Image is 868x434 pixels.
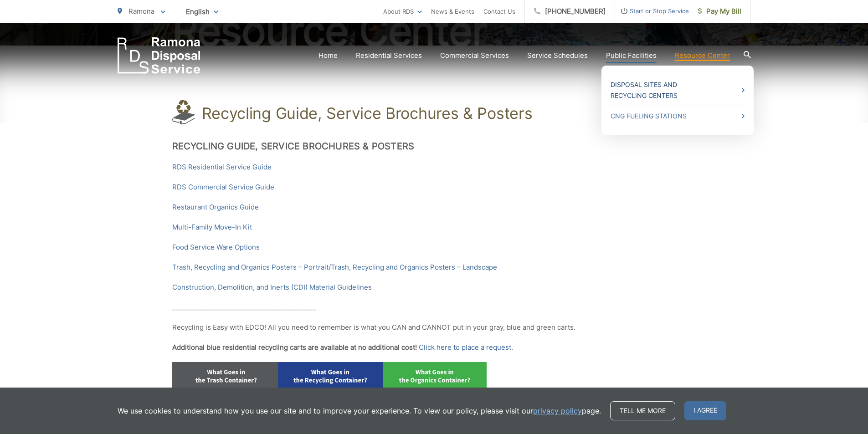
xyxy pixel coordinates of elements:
[172,262,329,273] a: Trash, Recycling and Organics Posters – Portrait
[128,7,154,15] span: Ramona
[356,50,422,61] a: Residential Services
[684,401,726,420] span: I agree
[533,405,582,416] a: privacy policy
[202,104,533,123] h1: Recycling Guide, Service Brochures & Posters
[698,6,741,17] span: Pay My Bill
[179,4,225,20] span: English
[440,50,509,61] a: Commercial Services
[610,401,675,420] a: Tell me more
[172,302,696,313] p: _____________________________________________
[431,6,474,17] a: News & Events
[172,202,259,213] a: Restaurant Organics Guide
[172,242,260,253] a: Food Service Ware Options
[172,282,372,293] a: Construction, Demolition, and Inerts (CDI) Material Guidelines
[172,222,252,233] a: Multi-Family Move-In Kit
[172,162,272,173] a: RDS Residential Service Guide
[675,50,730,61] a: Resource Center
[611,79,745,101] a: Disposal Sites and Recycling Centers
[318,50,338,61] a: Home
[606,50,657,61] a: Public Facilities
[483,6,515,17] a: Contact Us
[419,342,513,353] a: Click here to place a request.
[383,6,422,17] a: About RDS
[172,322,696,333] p: Recycling is Easy with EDCO! All you need to remember is what you CAN and CANNOT put in your gray...
[172,182,274,193] a: RDS Commercial Service Guide
[118,37,200,74] a: EDCD logo. Return to the homepage.
[172,262,696,273] p: /
[172,343,417,352] strong: Additional blue residential recycling carts are available at no additional cost!
[331,262,497,273] a: Trash, Recycling and Organics Posters – Landscape
[172,141,696,152] h2: Recycling Guide, Service Brochures & Posters
[611,111,745,122] a: CNG Fueling Stations
[118,405,601,416] p: We use cookies to understand how you use our site and to improve your experience. To view our pol...
[527,50,588,61] a: Service Schedules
